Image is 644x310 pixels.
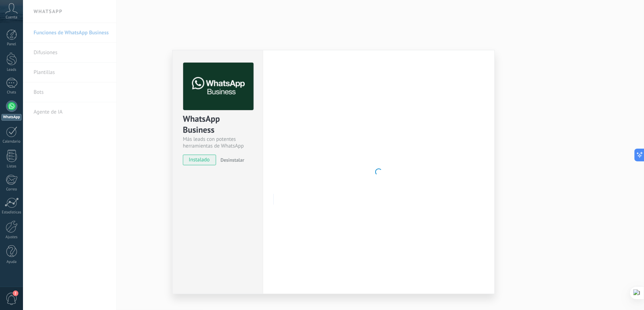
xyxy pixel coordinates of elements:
img: logo_main.png [183,63,254,110]
div: Leads [1,68,22,72]
span: 2 [13,291,18,296]
div: Correo [1,187,22,192]
div: Ajustes [1,235,22,240]
span: instalado [183,155,215,165]
button: Desinstalar [218,155,244,165]
div: Chats [1,90,22,95]
div: WhatsApp [1,114,22,121]
div: Más leads con potentes herramientas de WhatsApp [183,136,253,149]
div: Panel [1,42,22,47]
span: Cuenta [6,15,17,20]
div: WhatsApp Business [183,113,253,136]
div: Ayuda [1,260,22,264]
span: Desinstalar [221,157,244,163]
div: Calendario [1,139,22,144]
div: Listas [1,164,22,169]
div: Estadísticas [1,210,22,215]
